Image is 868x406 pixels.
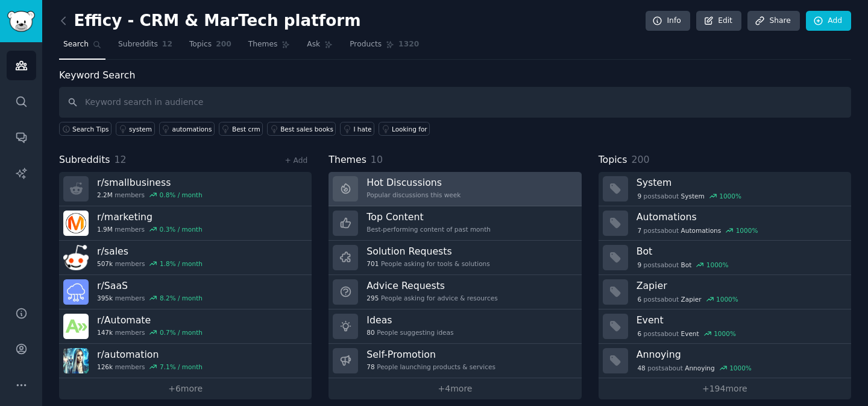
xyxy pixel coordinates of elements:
a: Bot9postsaboutBot1000% [599,241,851,275]
span: 10 [371,154,383,165]
h3: Annoying [637,348,843,361]
div: 1.8 % / month [160,259,203,268]
h3: r/ smallbusiness [97,176,203,189]
a: Self-Promotion78People launching products & services [329,344,581,378]
a: Top ContentBest-performing content of past month [329,206,581,241]
span: Themes [329,153,366,168]
div: members [97,328,203,337]
div: post s about [637,191,743,201]
a: System9postsaboutSystem1000% [599,172,851,206]
a: +6more [59,378,312,399]
div: 1000 % [729,364,752,372]
span: Event [681,329,699,338]
div: post s about [637,259,730,270]
h2: Efficy - CRM & MarTech platform [59,11,361,31]
span: 9 [637,192,641,200]
div: members [97,259,203,268]
h3: r/ SaaS [97,279,203,292]
h3: System [637,176,843,189]
div: 7.1 % / month [160,363,203,371]
span: Topics [599,153,627,168]
a: r/smallbusiness2.2Mmembers0.8% / month [59,172,312,206]
span: Automations [681,226,722,235]
a: Share [747,11,799,31]
div: Popular discussions this week [366,191,461,199]
h3: r/ marketing [97,211,203,223]
a: Looking for [379,122,430,136]
a: r/automation126kmembers7.1% / month [59,344,312,378]
button: Search Tips [59,122,112,136]
a: Info [646,11,690,31]
a: Advice Requests295People asking for advice & resources [329,275,581,309]
a: r/Automate147kmembers0.7% / month [59,309,312,344]
h3: Advice Requests [366,279,497,292]
a: Search [59,35,105,60]
h3: Zapier [637,279,843,292]
a: + Add [285,156,307,165]
label: Keyword Search [59,69,135,81]
a: Best crm [219,122,263,136]
a: Ask [303,35,337,60]
span: 12 [162,39,172,50]
div: members [97,363,203,371]
h3: r/ automation [97,348,203,361]
span: 2.2M [97,191,113,199]
a: Themes [244,35,295,60]
span: 48 [637,364,645,372]
div: People suggesting ideas [366,328,453,337]
img: SaaS [63,279,89,305]
div: post s about [637,328,737,339]
span: Subreddits [59,153,110,168]
a: r/sales507kmembers1.8% / month [59,241,312,275]
span: Themes [248,39,278,50]
span: Search [63,39,89,50]
span: 78 [366,363,374,371]
span: 7 [637,226,641,235]
div: system [129,125,152,133]
h3: Event [637,314,843,326]
span: Annoying [685,364,714,372]
a: Event6postsaboutEvent1000% [599,309,851,344]
span: Ask [307,39,320,50]
a: +194more [599,378,851,399]
div: Best crm [232,125,260,133]
span: 395k [97,294,113,302]
h3: r/ Automate [97,314,203,326]
a: Zapier6postsaboutZapier1000% [599,275,851,309]
a: Annoying48postsaboutAnnoying1000% [599,344,851,378]
h3: Solution Requests [366,245,489,258]
div: 1000 % [736,226,758,235]
img: sales [63,245,89,270]
div: 0.3 % / month [160,225,203,233]
a: r/SaaS395kmembers8.2% / month [59,275,312,309]
span: System [681,192,705,200]
span: Search Tips [72,125,109,133]
span: Subreddits [118,39,158,50]
div: members [97,191,203,199]
span: Bot [681,261,692,269]
a: automations [159,122,215,136]
a: Products1320 [345,35,423,60]
span: 701 [366,259,379,268]
a: Automations7postsaboutAutomations1000% [599,206,851,241]
a: Ideas80People suggesting ideas [329,309,581,344]
div: post s about [637,294,740,305]
h3: Self-Promotion [366,348,495,361]
div: post s about [637,225,759,236]
div: People asking for tools & solutions [366,259,489,268]
div: I hate [353,125,371,133]
h3: Hot Discussions [366,176,461,189]
a: r/marketing1.9Mmembers0.3% / month [59,206,312,241]
span: 6 [637,295,641,303]
div: Best sales books [280,125,333,133]
div: 1000 % [719,192,741,200]
div: 1000 % [706,261,729,269]
div: members [97,225,203,233]
h3: Ideas [366,314,453,326]
span: 126k [97,363,113,371]
div: 1000 % [714,329,736,338]
div: automations [172,125,212,133]
span: 80 [366,328,374,337]
div: People asking for advice & resources [366,294,497,302]
div: Best-performing content of past month [366,225,491,233]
